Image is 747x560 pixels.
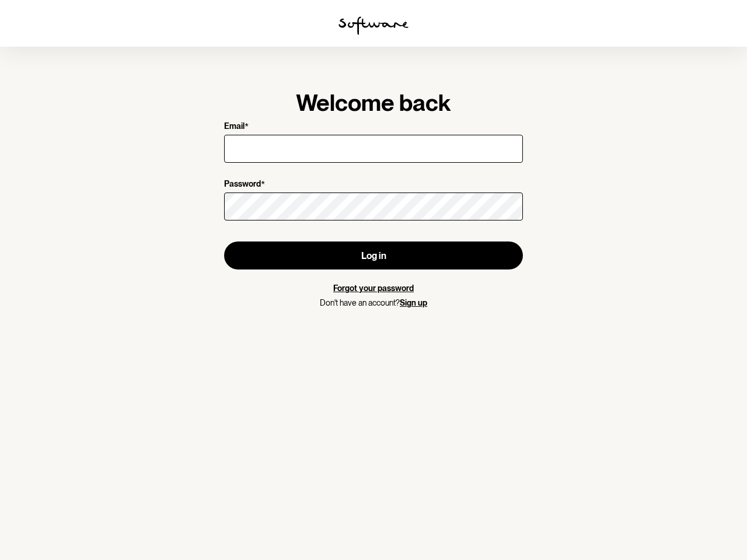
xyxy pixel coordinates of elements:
p: Don't have an account? [224,298,523,308]
p: Password [224,179,261,190]
p: Email [224,121,245,132]
a: Sign up [400,298,427,307]
a: Forgot your password [333,283,414,293]
button: Log in [224,242,523,269]
h1: Welcome back [224,89,523,117]
img: software logo [338,16,409,35]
